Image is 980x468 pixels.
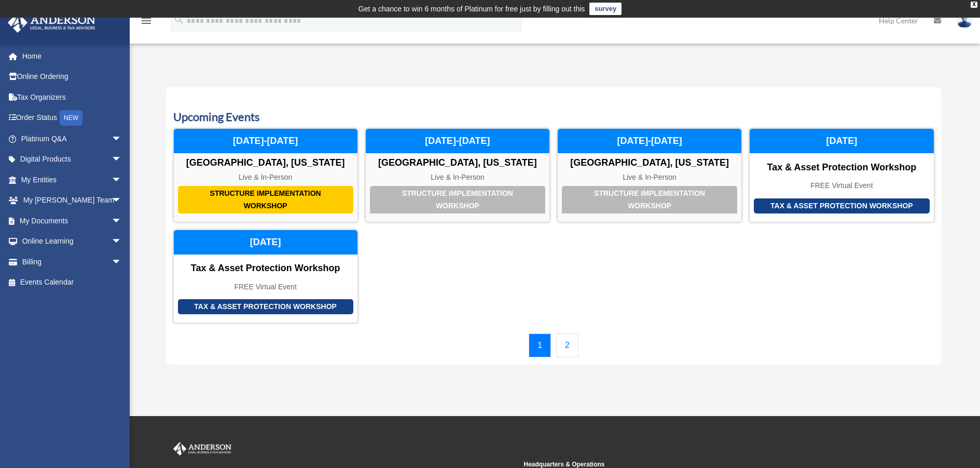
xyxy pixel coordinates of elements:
[558,157,741,169] div: [GEOGRAPHIC_DATA], [US_STATE]
[174,157,357,169] div: [GEOGRAPHIC_DATA], [US_STATE]
[174,283,357,291] div: FREE Virtual Event
[556,333,578,357] a: 2
[140,18,153,27] a: menu
[173,230,358,323] a: Tax & Asset Protection Workshop Tax & Asset Protection Workshop FREE Virtual Event [DATE]
[957,13,972,28] img: User Pic
[112,210,132,232] span: arrow_drop_down
[112,128,132,150] span: arrow_drop_down
[7,66,137,87] a: Online Ordering
[173,128,358,222] a: Structure Implementation Workshop [GEOGRAPHIC_DATA], [US_STATE] Live & In-Person [DATE]-[DATE]
[7,128,137,149] a: Platinum Q&Aarrow_drop_down
[173,109,934,125] h3: Upcoming Events
[366,157,549,169] div: [GEOGRAPHIC_DATA], [US_STATE]
[7,87,137,108] a: Tax Organizers
[112,251,132,273] span: arrow_drop_down
[558,173,741,182] div: Live & In-Person
[178,299,353,314] div: Tax & Asset Protection Workshop
[5,12,99,33] img: Anderson Advisors Platinum Portal
[140,15,153,27] i: menu
[370,186,545,213] div: Structure Implementation Workshop
[558,129,741,154] div: [DATE]-[DATE]
[171,442,233,456] img: Anderson Advisors Platinum Portal
[562,186,737,213] div: Structure Implementation Workshop
[358,3,585,15] div: Get a chance to win 6 months of Platinum for free just by filling out this
[7,108,137,129] a: Order StatusNEW
[750,181,933,190] div: FREE Virtual Event
[173,14,185,25] i: search
[7,149,137,170] a: Digital Productsarrow_drop_down
[174,230,357,255] div: [DATE]
[529,333,551,357] a: 1
[174,263,357,274] div: Tax & Asset Protection Workshop
[7,190,137,211] a: My [PERSON_NAME] Teamarrow_drop_down
[7,272,132,293] a: Events Calendar
[7,251,137,272] a: Billingarrow_drop_down
[971,2,977,8] div: close
[366,173,549,182] div: Live & In-Person
[7,169,137,190] a: My Entitiesarrow_drop_down
[589,3,622,15] a: survey
[7,46,137,66] a: Home
[365,128,550,222] a: Structure Implementation Workshop [GEOGRAPHIC_DATA], [US_STATE] Live & In-Person [DATE]-[DATE]
[60,110,82,126] div: NEW
[174,129,357,154] div: [DATE]-[DATE]
[750,129,933,154] div: [DATE]
[557,128,742,222] a: Structure Implementation Workshop [GEOGRAPHIC_DATA], [US_STATE] Live & In-Person [DATE]-[DATE]
[112,149,132,170] span: arrow_drop_down
[178,186,353,213] div: Structure Implementation Workshop
[7,231,137,252] a: Online Learningarrow_drop_down
[174,173,357,182] div: Live & In-Person
[750,162,933,173] div: Tax & Asset Protection Workshop
[366,129,549,154] div: [DATE]-[DATE]
[7,210,137,231] a: My Documentsarrow_drop_down
[749,128,934,222] a: Tax & Asset Protection Workshop Tax & Asset Protection Workshop FREE Virtual Event [DATE]
[754,198,929,213] div: Tax & Asset Protection Workshop
[112,231,132,252] span: arrow_drop_down
[112,190,132,211] span: arrow_drop_down
[112,169,132,191] span: arrow_drop_down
